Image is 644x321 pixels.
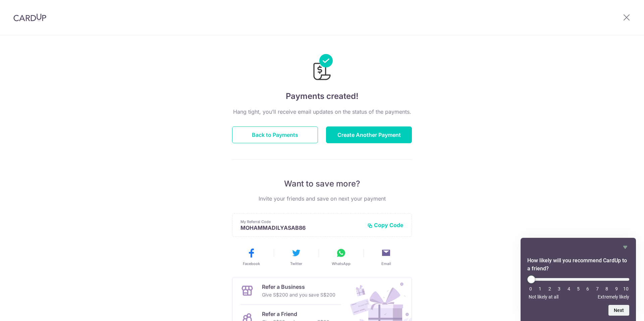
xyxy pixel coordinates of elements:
h2: How likely will you recommend CardUp to a friend? Select an option from 0 to 10, with 0 being Not... [527,257,629,273]
li: 4 [566,286,572,291]
h4: Payments created! [232,90,412,102]
li: 8 [603,286,610,291]
li: 5 [575,286,582,291]
p: Give S$200 and you save S$200 [262,291,335,299]
button: Facebook [231,248,271,266]
button: WhatsApp [321,248,361,266]
li: 6 [584,286,591,291]
li: 2 [546,286,553,291]
div: How likely will you recommend CardUp to a friend? Select an option from 0 to 10, with 0 being Not... [527,243,629,316]
li: 1 [537,286,543,291]
button: Email [366,248,406,266]
button: Hide survey [621,243,629,251]
span: WhatsApp [332,261,351,266]
p: Want to save more? [232,178,412,189]
li: 3 [556,286,562,291]
p: My Referral Code [240,219,362,224]
img: Payments [311,54,333,82]
button: Twitter [276,248,316,266]
button: Next question [608,305,629,316]
li: 10 [623,286,629,291]
p: Refer a Business [262,283,335,291]
p: Refer a Friend [262,310,329,318]
li: 9 [613,286,620,291]
li: 0 [527,286,534,291]
span: Facebook [243,261,260,266]
span: Email [381,261,391,266]
p: Invite your friends and save on next your payment [232,195,412,203]
div: How likely will you recommend CardUp to a friend? Select an option from 0 to 10, with 0 being Not... [527,275,629,300]
span: Not likely at all [529,294,558,300]
span: Twitter [290,261,302,266]
p: Hang tight, you’ll receive email updates on the status of the payments. [232,108,412,116]
button: Create Another Payment [326,126,412,143]
img: CardUp [13,13,46,21]
span: Extremely likely [598,294,629,300]
button: Back to Payments [232,126,318,143]
li: 7 [594,286,601,291]
p: MOHAMMADILYASAB86 [240,224,362,231]
button: Copy Code [367,222,404,228]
